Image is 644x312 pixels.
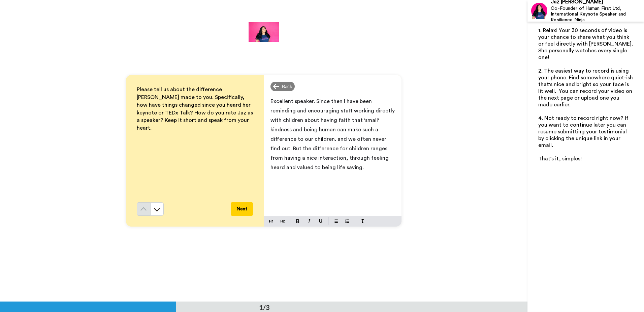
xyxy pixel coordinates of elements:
[538,156,582,161] span: That's it, simples!
[334,218,338,224] img: bulleted-block.svg
[296,219,299,223] img: bold-mark.svg
[231,202,253,216] button: Next
[281,218,285,224] img: heading-two-block.svg
[538,115,630,148] span: 4. Not ready to record right now? If you want to continue later you can resume submitting your te...
[248,303,281,312] div: 1/3
[345,218,349,224] img: numbered-block.svg
[282,83,292,90] span: Back
[270,82,295,91] div: Back
[531,3,547,19] img: Profile Image
[137,87,254,131] span: Please tell us about the difference [PERSON_NAME] made to you. Specifically, how have things chan...
[551,6,644,23] div: Co-Founder of Human First Ltd, International Keynote Speaker and Resilience Ninja
[538,68,634,107] span: 2. The easiest way to record is using your phone. Find somewhere quiet-ish that's nice and bright...
[360,219,364,223] img: clear-format.svg
[270,99,396,170] span: Excellent speaker. Since then I have been reminding and encouraging staff working directly with c...
[319,219,323,223] img: underline-mark.svg
[308,219,311,223] img: italic-mark.svg
[538,28,634,60] span: 1. Relax! Your 30 seconds of video is your chance to share what you think or feel directly with [...
[269,218,273,224] img: heading-one-block.svg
